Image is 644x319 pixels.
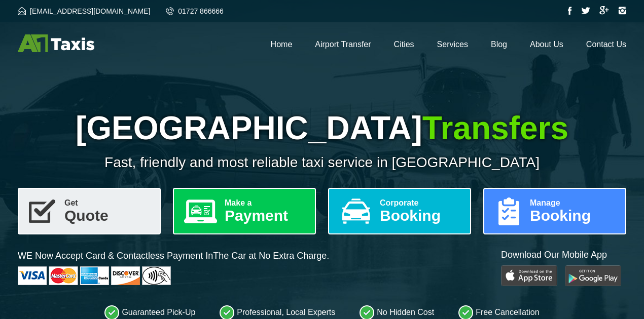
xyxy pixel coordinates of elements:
[491,40,507,49] a: Blog
[173,188,316,234] a: Make aPayment
[501,265,557,286] img: Play Store
[581,7,590,14] img: Twitter
[599,6,609,15] img: Google Plus
[315,40,371,49] a: Airport Transfer
[483,188,626,234] a: ManageBooking
[394,40,414,49] a: Cities
[328,188,471,234] a: CorporateBooking
[422,110,568,146] span: Transfers
[618,7,626,15] img: Instagram
[530,199,617,207] span: Manage
[18,109,626,147] h1: [GEOGRAPHIC_DATA]
[225,199,307,207] span: Make a
[64,199,152,207] span: Get
[586,40,626,49] a: Contact Us
[18,154,626,171] p: Fast, friendly and most reliable taxi service in [GEOGRAPHIC_DATA]
[166,7,224,15] a: 01727 866666
[437,40,468,49] a: Services
[501,249,626,261] p: Download Our Mobile App
[530,40,563,49] a: About Us
[568,7,572,15] img: Facebook
[18,34,94,52] img: A1 Taxis St Albans LTD
[18,250,329,262] p: WE Now Accept Card & Contactless Payment In
[18,7,150,15] a: [EMAIL_ADDRESS][DOMAIN_NAME]
[18,188,161,234] a: GetQuote
[18,266,171,285] img: Cards
[271,40,293,49] a: Home
[380,199,462,207] span: Corporate
[565,265,621,286] img: Google Play
[213,251,329,261] span: The Car at No Extra Charge.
